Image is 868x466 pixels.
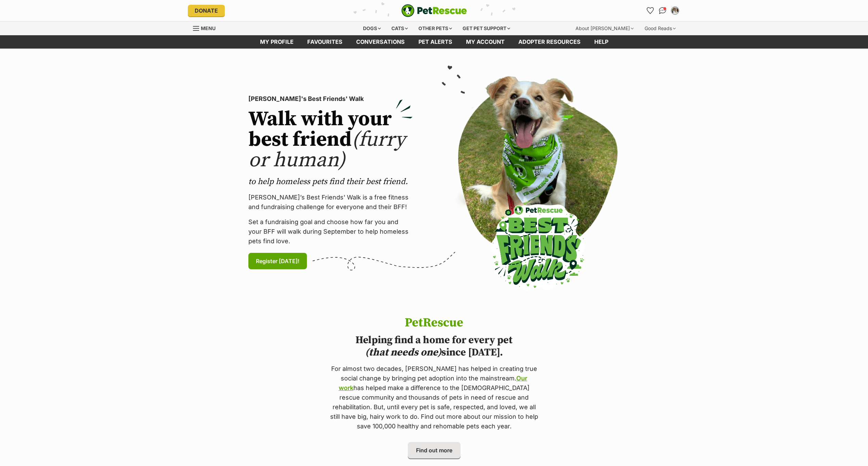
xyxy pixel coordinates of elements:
a: Pet alerts [412,35,459,49]
ul: Account quick links [645,5,681,16]
span: (furry or human) [248,127,405,173]
p: [PERSON_NAME]’s Best Friends' Walk is a free fitness and fundraising challenge for everyone and t... [248,193,413,212]
a: Favourites [300,35,349,49]
a: Find out more [408,442,461,458]
a: Register [DATE]! [248,253,307,269]
a: PetRescue [401,4,467,17]
div: Get pet support [458,22,515,35]
div: Cats [387,22,413,35]
a: Favourites [645,5,656,16]
i: (that needs one) [365,346,441,359]
img: logo-e224e6f780fb5917bec1dbf3a21bbac754714ae5b6737aabdf751b685950b380.svg [401,4,467,17]
a: Menu [193,22,220,34]
a: Donate [188,5,225,16]
p: to help homeless pets find their best friend. [248,176,413,187]
a: Adopter resources [511,35,587,49]
span: Register [DATE]! [256,257,299,265]
h1: PetRescue [329,316,540,330]
span: Find out more [416,446,452,454]
p: Set a fundraising goal and choose how far you and your BFF will walk during September to help hom... [248,217,413,246]
p: [PERSON_NAME]'s Best Friends' Walk [248,94,413,104]
button: My account [670,5,681,16]
div: Good Reads [640,22,681,35]
h2: Helping find a home for every pet since [DATE]. [329,334,540,359]
img: Lyn Chambers profile pic [672,7,678,14]
p: For almost two decades, [PERSON_NAME] has helped in creating true social change by bringing pet a... [329,364,540,431]
a: My account [459,35,511,49]
div: Other pets [414,22,457,35]
div: Dogs [358,22,386,35]
a: Help [587,35,615,49]
a: My profile [253,35,300,49]
a: Conversations [657,5,668,16]
span: Menu [201,25,216,31]
h2: Walk with your best friend [248,109,413,171]
a: conversations [349,35,412,49]
div: About [PERSON_NAME] [571,22,638,35]
img: chat-41dd97257d64d25036548639549fe6c8038ab92f7586957e7f3b1b290dea8141.svg [659,7,666,14]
